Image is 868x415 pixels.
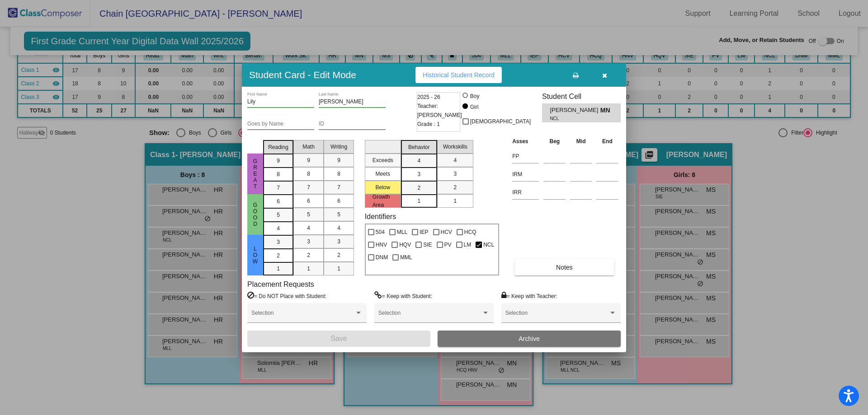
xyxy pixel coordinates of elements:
[453,183,457,191] span: 2
[470,92,480,100] div: Boy
[438,331,621,347] button: Archive
[541,136,568,146] th: Beg
[512,186,539,199] input: assessment
[268,143,288,151] span: Reading
[376,239,387,250] span: HNV
[453,197,457,205] span: 1
[594,136,621,146] th: End
[550,106,600,115] span: [PERSON_NAME]
[600,106,613,115] span: MN
[423,71,495,79] span: Historical Student Record
[417,93,440,102] span: 2025 - 26
[514,259,614,275] button: Notes
[247,121,314,127] input: goes by name
[247,280,314,289] label: Placement Requests
[420,227,428,238] span: IEP
[568,136,594,146] th: Mid
[399,239,411,250] span: HQV
[337,170,340,178] span: 8
[483,239,494,250] span: NCL
[277,157,280,165] span: 9
[337,210,340,219] span: 5
[417,102,462,120] span: Teacher: [PERSON_NAME]
[510,136,541,146] th: Asses
[337,238,340,246] span: 3
[443,143,467,151] span: Workskills
[453,156,457,164] span: 4
[464,227,476,238] span: HCQ
[417,157,420,165] span: 4
[423,239,432,250] span: SIE
[542,92,621,101] h3: Student Cell
[277,184,280,192] span: 7
[400,252,412,263] span: MML
[417,197,420,205] span: 1
[337,265,340,273] span: 1
[337,183,340,191] span: 7
[330,335,347,342] span: Save
[374,291,432,300] label: = Keep with Student:
[277,197,280,205] span: 6
[307,183,310,191] span: 7
[376,252,388,263] span: DNM
[330,143,347,151] span: Writing
[512,168,539,181] input: assessment
[307,197,310,205] span: 6
[519,335,540,342] span: Archive
[247,291,326,300] label: = Do NOT Place with Student:
[302,143,315,151] span: Math
[337,224,340,232] span: 4
[417,120,440,129] span: Grade : 1
[277,170,280,178] span: 8
[307,238,310,246] span: 3
[453,170,457,178] span: 3
[444,239,452,250] span: PV
[512,149,539,163] input: assessment
[365,212,396,221] label: Identifiers
[277,238,280,246] span: 3
[337,251,340,259] span: 2
[417,184,420,192] span: 2
[470,116,531,127] span: [DEMOGRAPHIC_DATA]
[277,252,280,260] span: 2
[277,265,280,273] span: 1
[251,246,259,265] span: LOW
[441,227,452,238] span: HCV
[247,331,430,347] button: Save
[307,170,310,178] span: 8
[307,210,310,219] span: 5
[464,239,472,250] span: LM
[307,265,310,273] span: 1
[307,156,310,164] span: 9
[277,211,280,219] span: 5
[307,224,310,232] span: 4
[249,69,356,80] h3: Student Card - Edit Mode
[337,197,340,205] span: 6
[307,251,310,259] span: 2
[550,115,594,122] span: NCL
[376,227,385,238] span: 504
[417,170,420,178] span: 3
[408,143,429,151] span: Behavior
[470,103,479,111] div: Girl
[556,264,573,271] span: Notes
[415,67,502,83] button: Historical Student Record
[251,202,259,227] span: Good
[397,227,407,238] span: MLL
[251,158,259,190] span: great
[337,156,340,164] span: 9
[501,291,557,300] label: = Keep with Teacher:
[277,224,280,233] span: 4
